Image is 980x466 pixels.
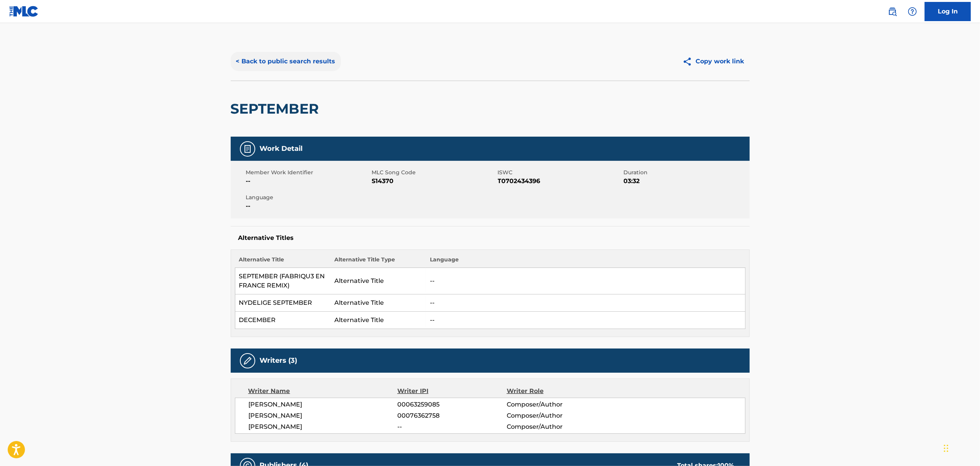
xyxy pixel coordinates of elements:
[243,144,252,154] img: Work Detail
[426,312,745,329] td: --
[246,177,370,186] span: --
[260,356,297,365] h5: Writers (3)
[426,268,745,294] td: --
[231,100,323,117] h2: SEPTEMBER
[238,234,742,242] h5: Alternative Titles
[372,177,496,186] span: S14370
[260,144,303,153] h5: Work Detail
[925,2,971,21] a: Log In
[905,4,920,19] div: Help
[331,312,426,329] td: Alternative Title
[249,400,398,409] span: [PERSON_NAME]
[624,169,748,177] span: Duration
[9,6,39,17] img: MLC Logo
[507,400,606,409] span: Composer/Author
[677,52,750,71] button: Copy work link
[885,4,900,19] a: Public Search
[331,268,426,294] td: Alternative Title
[397,411,506,420] span: 00076362758
[235,294,331,312] td: NYDELIGE SEPTEMBER
[944,437,949,460] div: Drag
[243,356,252,365] img: Writers
[249,422,398,431] span: [PERSON_NAME]
[624,177,748,186] span: 03:32
[331,294,426,312] td: Alternative Title
[372,169,496,177] span: MLC Song Code
[426,256,745,268] th: Language
[683,57,696,66] img: Copy work link
[426,294,745,312] td: --
[235,256,331,268] th: Alternative Title
[249,411,398,420] span: [PERSON_NAME]
[498,169,622,177] span: ISWC
[246,169,370,177] span: Member Work Identifier
[331,256,426,268] th: Alternative Title Type
[498,177,622,186] span: T0702434396
[888,7,897,16] img: search
[507,411,606,420] span: Composer/Author
[246,202,370,211] span: --
[507,422,606,431] span: Composer/Author
[397,422,506,431] span: --
[248,387,398,396] div: Writer Name
[507,387,606,396] div: Writer Role
[942,429,980,466] iframe: Chat Widget
[235,312,331,329] td: DECEMBER
[908,7,917,16] img: help
[231,52,341,71] button: < Back to public search results
[397,387,507,396] div: Writer IPI
[397,400,506,409] span: 00063259085
[246,193,370,202] span: Language
[235,268,331,294] td: SEPTEMBER (FABRIQU3 EN FRANCE REMIX)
